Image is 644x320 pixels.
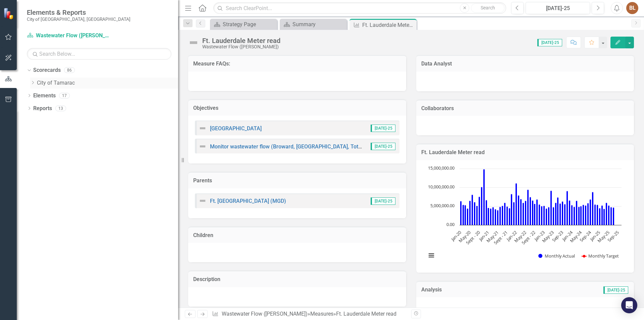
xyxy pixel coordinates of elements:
[569,200,570,225] path: Dec-23, 6,542,300. Monthly Actual.
[534,203,535,225] path: Sept - 22, 5,628,200. Monthly Actual.
[27,48,171,60] input: Search Below...
[505,229,518,243] text: Jan-22
[508,208,510,225] path: Oct-21, 4,501,970. Monthly Actual.
[606,229,620,243] text: Sep-25
[421,61,629,67] h3: Data Analyst
[336,311,396,317] div: Ft. Lauderdale Meter read
[427,251,436,260] button: View chart menu, Chart
[465,229,481,246] text: Sept - 20
[506,206,508,225] path: Sept - 21, 4,921,290. Monthly Actual.
[564,204,566,225] path: Oct-23, 5,563,100. Monthly Actual.
[27,32,111,40] a: Wastewater Flow ([PERSON_NAME])
[193,178,401,184] h3: Parents
[483,169,485,225] path: Nov-20, 14,852,600. Monthly Actual.
[550,229,564,243] text: Sep-23
[612,207,614,225] path: Jul-25, 4,705,000. Monthly Actual.
[536,199,538,225] path: Oct-22, 6,799,200. Monthly Actual.
[582,253,619,259] button: Show Monthly Target
[193,232,401,238] h3: Children
[59,93,70,98] div: 17
[27,16,130,22] small: City of [GEOGRAPHIC_DATA], [GEOGRAPHIC_DATA]
[199,142,207,150] img: Not Defined
[578,229,592,243] text: Sep-24
[528,4,588,12] div: [DATE]-25
[428,165,454,171] text: 15,000,000.00
[474,202,475,225] path: Jul-20, 6,102,620. Monthly Actual.
[212,20,275,29] a: Strategy Page
[548,207,549,225] path: Mar-23, 4,792,400. Monthly Actual.
[626,2,638,14] button: BL
[467,208,468,225] path: Apr-20, 4,404,690. Monthly Actual.
[371,125,395,132] span: [DATE]-25
[64,67,75,73] div: 86
[578,207,580,225] path: Apr-24, 4,906,000. Monthly Actual.
[515,183,517,225] path: Jan-22, 11,138,010. Monthly Actual.
[599,208,600,225] path: Jan-25, 4,521,600. Monthly Actual.
[520,229,537,246] text: Sept - 22
[481,187,482,225] path: Oct-20, 10,115,500. Monthly Actual.
[478,196,480,225] path: Sept - 20, 7,578,190. Monthly Actual.
[471,194,473,225] path: Jun-20, 8,039,810. Monthly Actual.
[469,200,471,225] path: May-20, 6,509,290. Monthly Actual.
[605,202,607,225] path: Apr-25, 5,941,100. Monthly Actual.
[601,205,603,225] path: Feb-25, 5,200,700. Monthly Actual.
[499,207,501,225] path: Jun-21, 4,866,180. Monthly Actual.
[552,207,554,225] path: May-23, 4,765,800. Monthly Actual.
[485,200,487,225] path: Dec-20, 6,607,980. Monthly Actual.
[487,208,489,225] path: Jan-21, 4,581,750. Monthly Actual.
[460,201,462,225] path: Jan-20, 6,346,640. Monthly Actual.
[310,311,333,317] a: Measures
[540,229,555,244] text: May-23
[462,204,464,225] path: Feb-20, 5,383,560. Monthly Actual.
[464,205,466,225] path: Mar-20, 5,350,330. Monthly Actual.
[555,202,556,225] path: Jun-23, 5,950,100. Monthly Actual.
[610,207,612,225] path: Jun-25, 4,742,500. Monthly Actual.
[421,149,629,155] h3: Ft. Lauderdale Meter read
[449,229,463,243] text: Jan-20
[213,2,506,14] input: Search ClearPoint...
[371,143,395,150] span: [DATE]-25
[576,200,577,225] path: Mar-24, 6,468,800. Monthly Actual.
[504,202,505,225] path: Aug-21, 5,916,150. Monthly Actual.
[193,61,401,67] h3: Measure FAQs:
[492,229,509,246] text: Sept - 21
[603,209,605,225] path: Mar-25, 4,352,300. Monthly Actual.
[457,229,472,244] text: May-20
[423,165,628,266] div: Chart. Highcharts interactive chart.
[292,20,345,29] div: Summary
[594,204,596,225] path: Nov-24, 5,484,000. Monthly Actual.
[573,207,575,225] path: Feb-24, 4,866,300. Monthly Actual.
[485,229,499,244] text: May-21
[199,197,207,205] img: Not Defined
[520,199,522,225] path: Mar-22, 6,879,010. Monthly Actual.
[621,297,637,313] div: Open Intercom Messenger
[492,207,494,225] path: Mar-21, 4,762,610. Monthly Actual.
[537,39,562,46] span: [DATE]-25
[210,198,286,204] a: Ft. [GEOGRAPHIC_DATA] (MGD)
[33,66,61,74] a: Scorecards
[538,204,540,225] path: Nov-22, 5,458,500. Monthly Actual.
[557,197,558,225] path: Jul-23, 7,373,200. Monthly Actual.
[446,221,454,227] text: 0.00
[588,229,601,243] text: Jan-25
[188,37,199,48] img: Not Defined
[421,105,629,111] h3: Collaborators
[603,286,628,294] span: [DATE]-25
[490,208,491,225] path: Feb-21, 4,396,430. Monthly Actual.
[532,200,533,225] path: Aug-22, 6,522,930. Monthly Actual.
[580,206,582,225] path: May-24, 5,050,700. Monthly Actual.
[362,21,415,29] div: Ft. Lauderdale Meter read
[3,7,15,19] img: ClearPoint Strategy
[371,197,395,205] span: [DATE]-25
[541,206,542,225] path: Dec-22, 5,012,900. Monthly Actual.
[513,229,527,244] text: May-22
[587,203,589,225] path: Aug-24, 5,815,700. Monthly Actual.
[421,287,514,293] h3: Analysis
[210,125,262,132] a: [GEOGRAPHIC_DATA]
[281,20,345,29] a: Summary
[522,202,524,225] path: Apr-22, 5,930,590. Monthly Actual.
[222,311,308,317] a: Wastewater Flow ([PERSON_NAME])
[529,197,531,225] path: Jul-22, 7,484,600. Monthly Actual.
[223,20,275,29] div: Strategy Page
[608,205,609,225] path: May-25, 5,253,900. Monthly Actual.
